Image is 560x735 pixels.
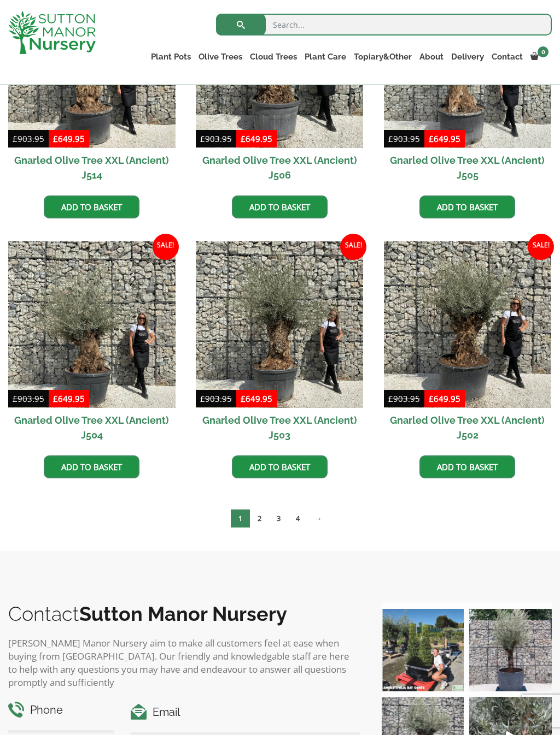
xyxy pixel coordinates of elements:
span: Sale! [528,234,554,260]
span: £ [388,133,393,144]
bdi: 649.95 [53,133,85,144]
a: Sale! Gnarled Olive Tree XXL (Ancient) J504 [8,241,176,448]
a: → [307,509,330,527]
a: 0 [527,49,552,64]
bdi: 903.95 [13,393,44,404]
bdi: 649.95 [53,393,85,404]
bdi: 649.95 [241,393,272,404]
h4: Email [131,704,359,721]
a: Add to basket: “Gnarled Olive Tree XXL (Ancient) J504” [44,455,139,478]
b: Sutton Manor Nursery [79,602,287,625]
a: Page 4 [288,509,307,527]
a: Plant Care [301,49,350,64]
a: Page 2 [250,509,269,527]
span: £ [200,133,205,144]
bdi: 903.95 [13,133,44,144]
h2: Contact [8,602,360,625]
h2: Gnarled Olive Tree XXL (Ancient) J505 [384,148,551,187]
span: £ [388,393,393,404]
h2: Gnarled Olive Tree XXL (Ancient) J504 [8,408,176,447]
span: 0 [538,46,549,57]
img: Our elegant & picturesque Angustifolia Cones are an exquisite addition to your Bay Tree collectio... [382,609,464,691]
a: Cloud Trees [246,49,301,64]
h2: Gnarled Olive Tree XXL (Ancient) J514 [8,148,176,187]
bdi: 903.95 [388,393,420,404]
img: Gnarled Olive Tree XXL (Ancient) J502 [384,241,551,408]
img: A beautiful multi-stem Spanish Olive tree potted in our luxurious fibre clay pots 😍😍 [469,609,552,691]
span: £ [200,393,205,404]
h4: Phone [8,702,114,719]
a: Contact [488,49,527,64]
bdi: 649.95 [241,133,272,144]
span: £ [53,133,58,144]
a: Sale! Gnarled Olive Tree XXL (Ancient) J502 [384,241,551,448]
a: Topiary&Other [350,49,416,64]
a: Olive Trees [195,49,246,64]
span: £ [429,393,434,404]
a: Add to basket: “Gnarled Olive Tree XXL (Ancient) J506” [232,195,328,218]
a: Delivery [447,49,488,64]
h2: Gnarled Olive Tree XXL (Ancient) J503 [196,408,363,447]
span: £ [53,393,58,404]
p: [PERSON_NAME] Manor Nursery aim to make all customers feel at ease when buying from [GEOGRAPHIC_D... [8,637,360,689]
a: About [416,49,447,64]
img: Gnarled Olive Tree XXL (Ancient) J504 [8,241,176,408]
a: Page 3 [269,509,288,527]
bdi: 903.95 [388,133,420,144]
bdi: 649.95 [429,393,460,404]
a: Add to basket: “Gnarled Olive Tree XXL (Ancient) J502” [419,455,515,478]
nav: Product Pagination [8,509,552,532]
input: Search... [216,14,552,35]
span: £ [13,133,17,144]
a: Add to basket: “Gnarled Olive Tree XXL (Ancient) J514” [44,195,139,218]
bdi: 903.95 [200,133,232,144]
a: Add to basket: “Gnarled Olive Tree XXL (Ancient) J503” [232,455,328,478]
span: £ [241,393,246,404]
h2: Gnarled Olive Tree XXL (Ancient) J506 [196,148,363,187]
span: Page 1 [231,509,250,527]
span: Sale! [340,234,366,260]
span: £ [13,393,17,404]
a: Sale! Gnarled Olive Tree XXL (Ancient) J503 [196,241,363,448]
span: £ [429,133,434,144]
a: Plant Pots [147,49,195,64]
span: Sale! [153,234,179,260]
span: £ [241,133,246,144]
a: Add to basket: “Gnarled Olive Tree XXL (Ancient) J505” [419,195,515,218]
img: logo [8,11,96,54]
h2: Gnarled Olive Tree XXL (Ancient) J502 [384,408,551,447]
img: Gnarled Olive Tree XXL (Ancient) J503 [196,241,363,408]
bdi: 903.95 [200,393,232,404]
bdi: 649.95 [429,133,460,144]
